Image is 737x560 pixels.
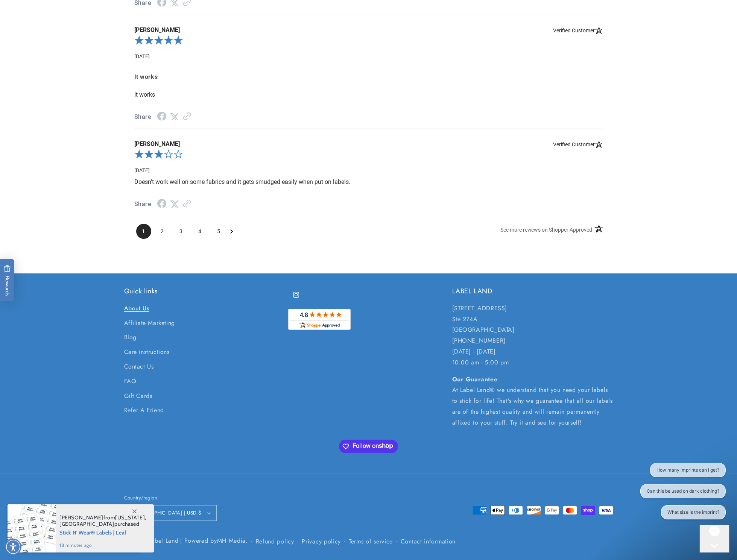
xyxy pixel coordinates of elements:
span: Next Page [230,224,233,239]
span: [PERSON_NAME] [59,514,103,521]
a: Refund policy [256,536,294,546]
a: See more reviews on Shopper Approved: Opens in a new tab [500,224,592,238]
span: 3 [174,224,189,239]
iframe: Gorgias live chat messenger [699,525,729,552]
a: shopperapproved.com [288,309,351,334]
span: It works [134,72,603,83]
span: Stick N' Wear® Labels | Leaf [59,527,146,537]
a: Contact information [401,536,456,546]
span: [GEOGRAPHIC_DATA] [59,521,114,527]
li: Page 2 [155,224,170,239]
li: Page 3 [174,224,189,239]
a: About Us [124,303,149,316]
button: [GEOGRAPHIC_DATA] | USD $ [124,505,217,521]
p: At Label Land® we understand that you need your labels to stick for life! That's why we guarantee... [452,374,613,428]
div: 3.0-star overall rating [134,148,603,163]
span: 18 minutes ago [59,542,146,549]
li: Page 5 [211,224,226,239]
div: 5.0-star overall rating [134,34,603,49]
a: Care instructions [124,345,170,360]
span: Rewards [4,265,11,296]
h2: LABEL LAND [452,287,613,296]
span: 2 [155,224,170,239]
span: Share [134,199,152,210]
a: Affiliate Marketing [124,316,175,331]
li: Page 1 [136,224,151,239]
a: MH Media - open in a new tab [217,536,246,545]
a: Privacy policy [302,536,341,546]
iframe: Gorgias live chat conversation starters [630,463,729,526]
span: 1 [136,224,151,239]
span: Date [134,53,150,59]
span: [PERSON_NAME] [134,26,603,34]
div: Accessibility Menu [5,539,21,555]
a: Label Land [148,536,178,545]
span: 5 [211,224,226,239]
a: Facebook Share - open in a new tab [157,114,166,121]
span: Verified Customer [553,26,603,34]
a: Twitter Share - open in a new tab [170,113,179,120]
span: from , purchased [59,514,146,527]
strong: Our Guarantee [452,375,498,384]
span: Date [134,167,150,173]
li: Page 4 [193,224,208,239]
a: Facebook Share - open in a new tab [157,201,166,208]
a: Link to review on the Shopper Approved Certificate. Opens in a new tab [183,200,191,208]
span: [GEOGRAPHIC_DATA] | USD $ [132,509,202,517]
p: Doesn't work well on some fabrics and it gets smudged easily when put on labels. [134,178,603,186]
span: 4 [193,224,208,239]
h2: Country/region [124,494,217,502]
a: Link to review on the Shopper Approved Certificate. Opens in a new tab [183,113,191,120]
span: Share [134,112,152,123]
a: Blog [124,330,137,345]
span: Verified Customer [553,140,603,148]
small: | Powered by . [180,536,248,545]
span: [US_STATE] [115,514,145,521]
span: See more reviews on Shopper Approved [500,227,592,233]
p: It works [134,91,603,99]
a: Refer A Friend [124,403,164,418]
a: Contact Us [124,360,154,374]
h2: Quick links [124,287,285,296]
a: Terms of service [349,536,393,546]
a: Twitter Share - open in a new tab [170,200,179,208]
a: Gift Cards [124,389,152,404]
a: FAQ [124,374,137,389]
span: [PERSON_NAME] [134,140,603,148]
p: [STREET_ADDRESS] Ste 274A [GEOGRAPHIC_DATA] [PHONE_NUMBER] [DATE] - [DATE] 10:00 am - 5:00 pm [452,303,613,368]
